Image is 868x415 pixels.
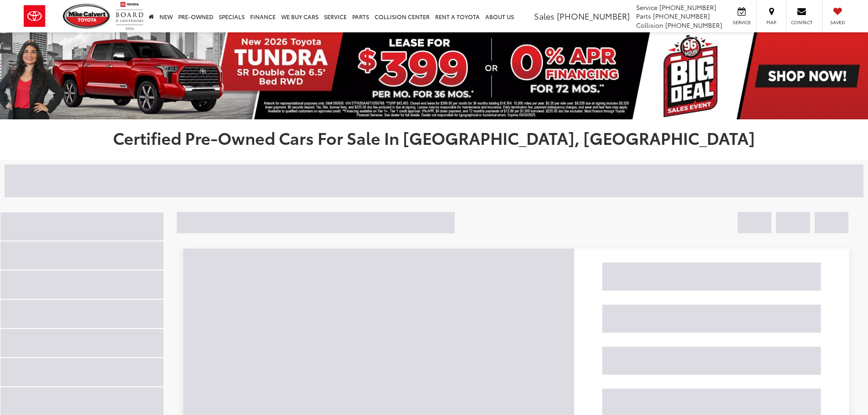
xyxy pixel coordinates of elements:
span: [PHONE_NUMBER] [557,10,630,22]
span: Service [636,3,657,12]
span: Sales [534,10,555,22]
span: Collision [636,20,663,30]
span: Saved [827,19,847,26]
span: [PHONE_NUMBER] [659,3,716,12]
span: Contact [791,19,812,26]
span: Service [731,19,752,26]
span: [PHONE_NUMBER] [653,11,710,20]
span: Map [761,19,781,26]
img: Mike Calvert Toyota [63,4,111,29]
span: Parts [636,11,651,20]
span: [PHONE_NUMBER] [665,20,722,30]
